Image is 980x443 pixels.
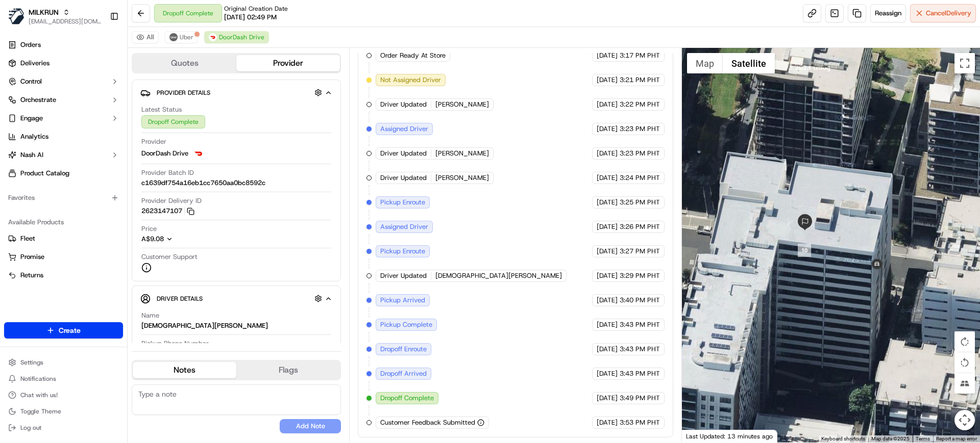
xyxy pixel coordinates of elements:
[910,4,976,22] button: CancelDelivery
[435,271,562,280] span: [DEMOGRAPHIC_DATA][PERSON_NAME]
[620,394,660,403] span: 3:49 PM PHT
[20,95,56,105] span: Orchestrate
[157,89,210,97] span: Provider Details
[620,271,660,280] span: 3:29 PM PHT
[954,331,975,352] button: Rotate map clockwise
[380,247,425,256] span: Pickup Enroute
[597,124,618,134] span: [DATE]
[597,271,618,280] span: [DATE]
[4,110,123,126] button: Engage
[224,13,277,22] span: [DATE] 02:49 PM
[435,100,489,109] span: [PERSON_NAME]
[20,271,43,280] span: Returns
[620,345,660,354] span: 3:43 PM PHT
[4,214,123,230] div: Available Products
[4,37,123,53] a: Orders
[597,51,618,60] span: [DATE]
[597,345,618,354] span: [DATE]
[380,296,425,305] span: Pickup Arrived
[597,100,618,109] span: [DATE]
[597,198,618,207] span: [DATE]
[4,372,123,386] button: Notifications
[620,222,660,231] span: 3:26 PM PHT
[141,339,209,348] span: Pickup Phone Number
[723,53,775,73] button: Show satellite imagery
[141,311,159,320] span: Name
[204,31,269,43] button: DoorDash Drive
[620,124,660,134] span: 3:23 PM PHT
[597,369,618,378] span: [DATE]
[4,421,123,435] button: Log out
[620,247,660,256] span: 3:27 PM PHT
[380,51,446,60] span: Order Ready At Store
[380,149,427,158] span: Driver Updated
[597,320,618,329] span: [DATE]
[20,59,50,68] span: Deliveries
[236,55,340,71] button: Provider
[20,132,48,141] span: Analytics
[620,75,660,85] span: 3:21 PM PHT
[380,394,434,403] span: Dropoff Complete
[20,234,35,243] span: Fleet
[380,75,441,85] span: Not Assigned Driver
[180,33,193,41] span: Uber
[936,436,977,441] a: Report a map error
[620,51,660,60] span: 3:17 PM PHT
[684,429,718,442] a: Open this area in Google Maps (opens a new window)
[141,168,194,177] span: Provider Batch ID
[8,234,119,243] a: Fleet
[380,124,428,134] span: Assigned Driver
[141,206,194,216] button: 2623147107
[140,84,332,101] button: Provider Details
[20,40,41,49] span: Orders
[4,73,123,90] button: Control
[597,296,618,305] span: [DATE]
[4,92,123,108] button: Orchestrate
[597,247,618,256] span: [DATE]
[954,53,975,73] button: Toggle fullscreen view
[4,355,123,370] button: Settings
[4,404,123,419] button: Toggle Theme
[380,271,427,280] span: Driver Updated
[29,17,102,25] button: [EMAIL_ADDRESS][DOMAIN_NAME]
[380,345,427,354] span: Dropoff Enroute
[133,55,236,71] button: Quotes
[875,9,901,18] span: Reassign
[59,325,81,335] span: Create
[141,196,202,205] span: Provider Delivery ID
[597,173,618,183] span: [DATE]
[140,290,332,307] button: Driver Details
[597,149,618,158] span: [DATE]
[141,321,268,330] div: [DEMOGRAPHIC_DATA][PERSON_NAME]
[4,128,123,145] a: Analytics
[620,100,660,109] span: 3:22 PM PHT
[157,295,203,303] span: Driver Details
[4,147,123,163] button: Nash AI
[926,9,971,18] span: Cancel Delivery
[380,418,475,427] span: Customer Feedback Submitted
[821,435,865,442] button: Keyboard shortcuts
[169,33,178,41] img: uber-new-logo.jpeg
[954,373,975,394] button: Tilt map
[870,4,906,22] button: Reassign
[380,369,427,378] span: Dropoff Arrived
[620,149,660,158] span: 3:23 PM PHT
[141,137,166,146] span: Provider
[165,31,198,43] button: Uber
[141,224,157,233] span: Price
[236,362,340,378] button: Flags
[29,7,59,17] button: MILKRUN
[871,436,910,441] span: Map data ©2025
[141,178,265,188] span: c1639df754a16eb1cc7650aa0bc8592c
[192,147,205,160] img: doordash_logo_v2.png
[435,173,489,183] span: [PERSON_NAME]
[133,362,236,378] button: Notes
[4,165,123,181] a: Product Catalog
[687,53,723,73] button: Show street map
[20,77,42,86] span: Control
[141,149,188,158] span: DoorDash Drive
[954,410,975,430] button: Map camera controls
[8,271,119,280] a: Returns
[435,149,489,158] span: [PERSON_NAME]
[20,150,43,160] span: Nash AI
